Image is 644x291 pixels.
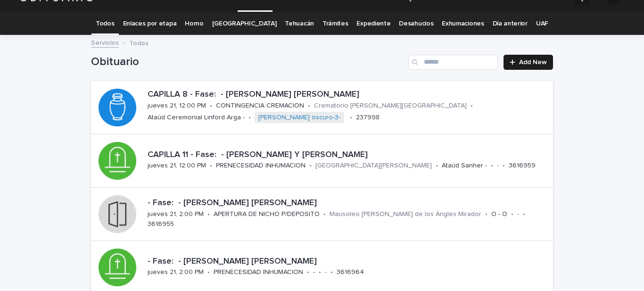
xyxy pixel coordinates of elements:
a: [PERSON_NAME] oscuro-3- [258,114,340,122]
p: - [325,268,327,276]
p: • [319,268,321,276]
p: [GEOGRAPHIC_DATA][PERSON_NAME] [315,162,432,170]
p: • [491,162,493,170]
a: Día anterior [493,13,528,35]
p: • [350,114,352,122]
p: - [313,268,315,276]
p: • [207,268,210,276]
p: • [307,268,309,276]
p: PRENECESIDAD INHUMACION [214,268,303,276]
p: PRENECESIDAD INHUMACION [216,162,305,170]
p: • [511,210,513,218]
p: jueves 21, 2:00 PM [148,268,204,276]
p: • [248,114,251,122]
p: 3616959 [509,162,536,170]
p: O - O [491,210,507,218]
span: Add New [519,59,547,66]
a: Desahucios [399,13,433,35]
p: CAPILLA 8 - Fase: - [PERSON_NAME] [PERSON_NAME] [148,90,549,100]
p: • [210,102,212,110]
p: 237998 [356,114,380,122]
a: [GEOGRAPHIC_DATA] [212,13,277,35]
a: Expediente [356,13,390,35]
input: Search [408,55,498,70]
p: • [330,268,333,276]
p: - [497,162,499,170]
a: Add New [504,55,553,70]
p: • [503,162,505,170]
p: jueves 21, 12:00 PM [148,102,206,110]
p: CONTINGENCIA CREMACION [216,102,304,110]
p: • [323,210,326,218]
p: • [308,102,310,110]
a: Exhumaciones [442,13,484,35]
a: Servicios [91,37,119,48]
p: Ataúd Ceremonial Linford Arga - [148,114,245,122]
a: Enlaces por etapa [123,13,177,35]
p: CAPILLA 11 - Fase: - [PERSON_NAME] Y [PERSON_NAME] [148,150,549,160]
a: Tehuacán [285,13,314,35]
p: jueves 21, 2:00 PM [148,210,204,218]
p: • [471,102,473,110]
p: • [210,162,212,170]
a: Trámites [322,13,348,35]
h1: Obituario [91,55,405,69]
p: Todos [129,37,149,48]
p: - Fase: - [PERSON_NAME] [PERSON_NAME] [148,198,549,208]
a: UAF [536,13,548,35]
a: CAPILLA 11 - Fase: - [PERSON_NAME] Y [PERSON_NAME]jueves 21, 12:00 PM•PRENECESIDAD INHUMACION•[GE... [91,134,553,188]
p: Ataúd Sanher - [442,162,487,170]
p: - Fase: - [PERSON_NAME] [PERSON_NAME] [148,257,533,267]
p: - [517,210,519,218]
p: Crematorio [PERSON_NAME][GEOGRAPHIC_DATA] [314,102,467,110]
p: 3616955 [148,220,174,228]
a: CAPILLA 8 - Fase: - [PERSON_NAME] [PERSON_NAME]jueves 21, 12:00 PM•CONTINGENCIA CREMACION•Cremato... [91,81,553,134]
p: • [523,210,525,218]
a: Horno [185,13,203,35]
a: Todos [96,13,114,35]
p: 3616964 [337,268,364,276]
p: • [207,210,210,218]
p: • [485,210,487,218]
p: jueves 21, 12:00 PM [148,162,206,170]
a: - Fase: - [PERSON_NAME] [PERSON_NAME]jueves 21, 2:00 PM•APERTURA DE NICHO P/DEPOSITO•Mausoleo [PE... [91,188,553,241]
p: • [309,162,312,170]
p: APERTURA DE NICHO P/DEPOSITO [214,210,320,218]
p: Mausoleo [PERSON_NAME] de los Ángles Mirador [330,210,481,218]
p: • [436,162,438,170]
